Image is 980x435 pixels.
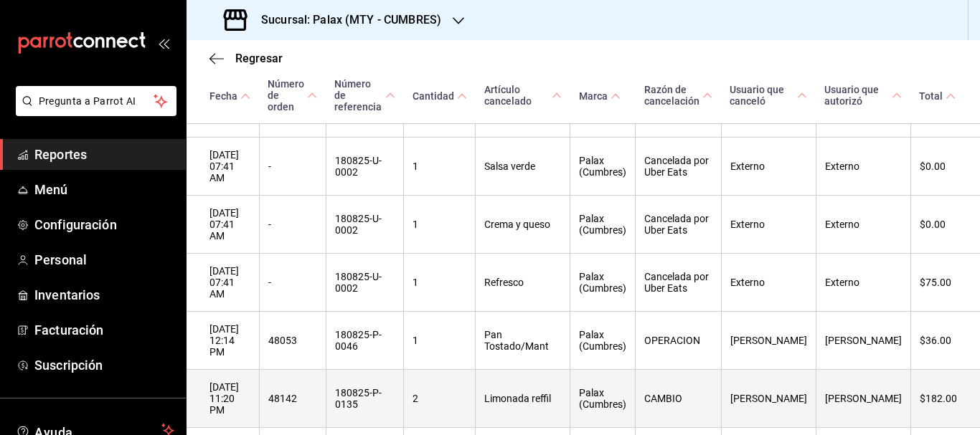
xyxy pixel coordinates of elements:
th: $0.00 [910,196,980,254]
th: $0.00 [910,138,980,196]
th: Palax (Cumbres) [570,254,636,312]
th: Cancelada por Uber Eats [636,254,721,312]
th: 180825-U-0002 [326,196,403,254]
th: Externo [721,196,816,254]
th: Palax (Cumbres) [570,196,636,254]
span: Configuración [34,215,174,234]
th: CAMBIO [636,370,721,428]
th: Cancelada por Uber Eats [636,138,721,196]
th: Crema y queso [476,196,570,254]
th: [PERSON_NAME] [721,370,816,428]
th: 180825-P-0046 [326,312,403,370]
th: OPERACION [636,312,721,370]
button: Pregunta a Parrot AI [16,86,176,116]
span: Suscripción [34,355,174,375]
th: $182.00 [910,370,980,428]
th: [DATE] 07:41 AM [187,138,259,196]
th: [DATE] 07:41 AM [187,196,259,254]
th: Externo [816,196,910,254]
span: Menú [34,180,174,199]
th: [DATE] 11:20 PM [187,370,259,428]
th: Palax (Cumbres) [570,370,636,428]
th: 2 [404,370,476,428]
span: Marca [579,90,621,102]
a: Pregunta a Parrot AI [10,104,176,119]
span: Número de referencia [334,78,395,113]
th: 1 [404,138,476,196]
th: 180825-U-0002 [326,254,403,312]
span: Regresar [235,52,283,65]
th: $75.00 [910,254,980,312]
th: Externo [721,254,816,312]
span: Personal [34,250,174,269]
th: Externo [721,138,816,196]
span: Reportes [34,145,174,164]
th: [DATE] 07:41 AM [187,254,259,312]
th: $36.00 [910,312,980,370]
span: Fecha [209,90,250,102]
button: Regresar [209,52,283,65]
span: Facturación [34,320,174,340]
th: Palax (Cumbres) [570,138,636,196]
th: [DATE] 12:14 PM [187,312,259,370]
button: open_drawer_menu [158,37,169,49]
th: 48142 [259,370,326,428]
th: [PERSON_NAME] [721,312,816,370]
th: Salsa verde [476,138,570,196]
th: 1 [404,312,476,370]
th: - [259,138,326,196]
span: Usuario que autorizó [824,84,902,107]
th: Cancelada por Uber Eats [636,196,721,254]
th: 48053 [259,312,326,370]
span: Usuario que canceló [730,84,807,107]
th: 180825-P-0135 [326,370,403,428]
th: [PERSON_NAME] [816,312,910,370]
th: - [259,196,326,254]
span: Artículo cancelado [484,84,562,107]
th: 180825-U-0002 [326,138,403,196]
h3: Sucursal: Palax (MTY - CUMBRES) [250,11,441,29]
span: Pregunta a Parrot AI [39,94,154,109]
th: [PERSON_NAME] [816,370,910,428]
th: Externo [816,138,910,196]
th: Palax (Cumbres) [570,312,636,370]
th: - [259,254,326,312]
th: Refresco [476,254,570,312]
span: Cantidad [413,90,467,102]
span: Número de orden [268,78,317,113]
th: 1 [404,254,476,312]
span: Razón de cancelación [644,84,712,107]
th: Pan Tostado/Mant [476,312,570,370]
th: Limonada reffil [476,370,570,428]
span: Total [919,90,956,102]
span: Inventarios [34,285,174,305]
th: Externo [816,254,910,312]
th: 1 [404,196,476,254]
